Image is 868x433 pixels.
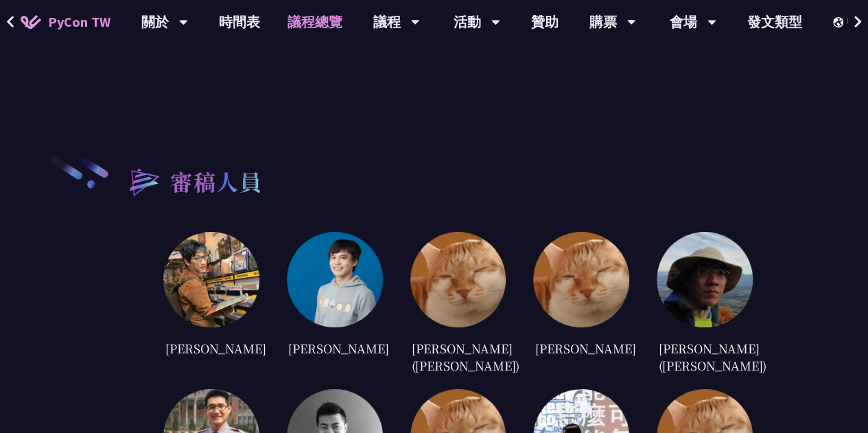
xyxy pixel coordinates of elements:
[165,340,266,357] font: [PERSON_NAME]
[7,5,124,39] a: PyCon TW
[287,232,383,328] img: eb8f9b31a5f40fbc9a4405809e126c3f.jpg
[657,338,753,375] div: [PERSON_NAME] ([PERSON_NAME])
[747,13,802,30] font: 發文類型
[657,232,753,328] img: 33cae1ec12c9fa3a44a108271202f9f1.jpg
[533,232,629,328] img: default.0dba411.jpg
[219,13,260,30] font: 時間表
[163,232,259,328] img: 25c07452fc50a232619605b3e350791e.jpg
[288,340,389,357] font: [PERSON_NAME]
[412,340,519,374] font: [PERSON_NAME] ([PERSON_NAME])
[410,232,506,328] img: default.0dba411.jpg
[115,155,170,207] img: 標題項目符號
[48,13,110,30] font: PyCon TW
[833,17,847,27] img: 區域設定圖標
[170,165,262,198] h2: 審稿人員
[535,340,636,357] font: [PERSON_NAME]
[21,15,41,29] img: PyCon TW 2025 首頁圖標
